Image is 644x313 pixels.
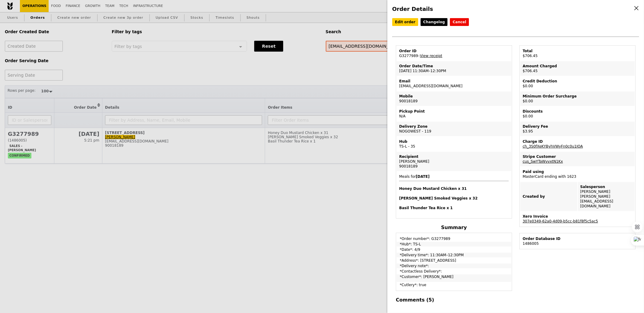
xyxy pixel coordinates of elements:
[399,186,509,191] h4: Honey Duo Mustard Chicken x 31
[397,122,511,136] td: NOGOWEST - 119
[520,46,635,61] td: $706.45
[399,196,509,201] h4: [PERSON_NAME] Smoked Veggies x 32
[399,64,509,69] div: Order Date/Time
[523,64,632,69] div: Amount Charged
[397,107,511,121] td: N/A
[420,54,442,58] a: View receipt
[523,79,632,84] div: Credit Deduction
[399,139,509,144] div: Hub
[523,94,632,99] div: Minimum Order Surcharge
[396,225,512,230] h4: Summary
[397,46,511,61] td: G3277989
[578,182,635,211] td: [PERSON_NAME] [PERSON_NAME][EMAIL_ADDRESS][DOMAIN_NAME]
[397,269,511,274] td: *Contactless Delivery*:
[520,107,635,121] td: $0.00
[450,18,469,26] button: Cancel
[397,242,511,247] td: *Hub*: TS-L
[523,109,632,114] div: Discounts
[520,122,635,136] td: $3.95
[523,144,583,149] a: ch_3S0fXeKYByhVWyFn0c0u1IOA
[520,167,635,181] td: MasterCard ending with 1623
[397,234,511,241] td: *Order number*: G3277989
[418,54,420,58] span: –
[397,263,511,268] td: *Delivery note*:
[523,159,563,164] a: cus_SwYTaWvvxtN1Kx
[397,137,511,151] td: TS-L - 35
[523,236,632,241] div: Order Database ID
[523,49,632,53] div: Total
[523,139,632,144] div: Charge ID
[520,61,635,76] td: $706.45
[397,91,511,106] td: 90018189
[396,297,512,303] h4: Comments (5)
[399,154,509,159] div: Recipient
[399,159,509,164] div: [PERSON_NAME]
[399,94,509,99] div: Mobile
[416,174,430,179] b: [DATE]
[399,174,509,210] span: Meals for
[397,283,511,290] td: *Cutlery*: true
[397,61,511,76] td: [DATE] 11:30AM–12:30PM
[399,124,509,129] div: Delivery Zone
[520,76,635,91] td: $0.00
[399,49,509,53] div: Order ID
[523,124,632,129] div: Delivery Fee
[520,234,635,248] td: 1486005
[523,214,632,219] div: Xero Invoice
[580,184,633,189] div: Salesperson
[397,274,511,282] td: *Customer*: [PERSON_NAME]
[421,18,448,26] a: Changelog
[397,247,511,252] td: *Date*: 4/9
[523,169,632,174] div: Paid using
[399,79,509,84] div: Email
[397,253,511,257] td: *Delivery time*: 11:30AM–12:30PM
[392,18,418,26] a: Edit order
[397,76,511,91] td: [EMAIL_ADDRESS][DOMAIN_NAME]
[399,206,509,210] h4: Basil Thunder Tea Rice x 1
[399,109,509,114] div: Pickup Point
[523,219,598,223] a: 307e0349-62a0-4d09-b5cc-b81f8f5c5ac5
[523,154,632,159] div: Stripe Customer
[399,164,509,169] div: 90018189
[392,6,433,12] span: Order Details
[523,194,575,199] div: Created by
[520,91,635,106] td: $0.00
[397,258,511,263] td: *Address*: [STREET_ADDRESS]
